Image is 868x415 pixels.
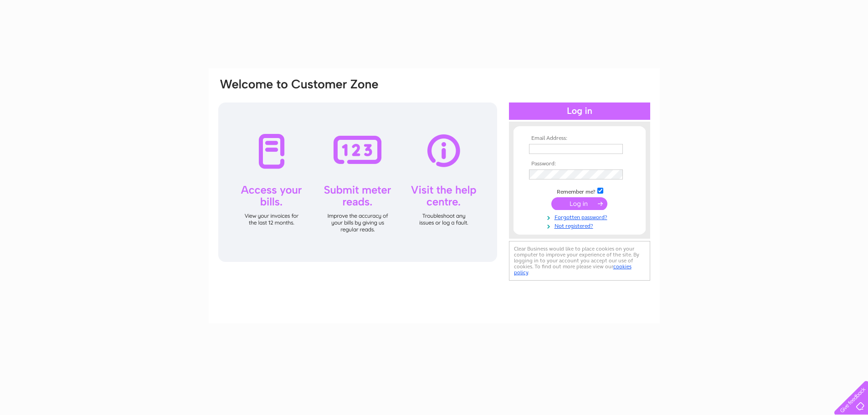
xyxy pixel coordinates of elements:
input: Submit [551,197,607,210]
a: Not registered? [529,221,632,230]
a: cookies policy [514,263,632,276]
a: Forgotten password? [529,212,632,221]
div: Clear Business would like to place cookies on your computer to improve your experience of the sit... [509,241,650,281]
th: Password: [527,161,632,167]
th: Email Address: [527,135,632,142]
td: Remember me? [527,186,632,195]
